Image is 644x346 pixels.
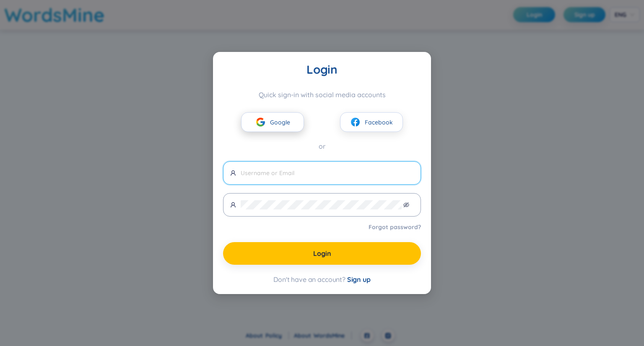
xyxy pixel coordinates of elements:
[350,117,361,127] img: facebook
[223,62,421,77] div: Login
[369,223,421,231] a: Forgot password?
[223,275,421,284] div: Don't have an account?
[223,141,421,152] div: or
[255,117,266,127] img: google
[365,118,393,127] span: Facebook
[313,249,331,258] span: Login
[223,90,421,99] div: Quick sign-in with social media accounts
[241,168,414,178] input: Username or Email
[340,112,403,132] button: facebookFacebook
[230,170,236,176] span: user
[223,242,421,265] button: Login
[270,118,290,127] span: Google
[347,275,371,284] span: Sign up
[230,202,236,208] span: user
[241,112,304,132] button: googleGoogle
[403,202,409,208] span: eye-invisible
